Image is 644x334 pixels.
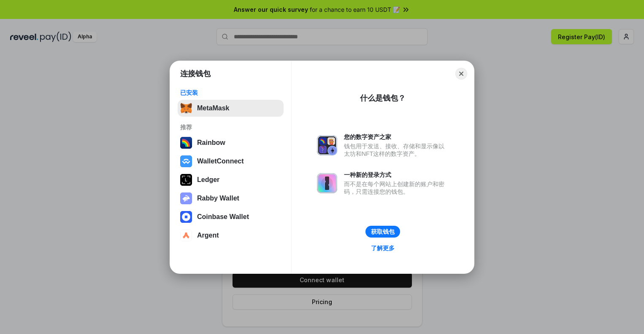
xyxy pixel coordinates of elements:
button: Rabby Wallet [178,190,284,207]
button: WalletConnect [178,153,284,170]
img: svg+xml,%3Csvg%20width%3D%2228%22%20height%3D%2228%22%20viewBox%3D%220%200%2028%2028%22%20fill%3D... [180,211,192,223]
button: Close [455,68,467,80]
div: 获取钱包 [371,228,395,235]
div: 而不是在每个网站上创建新的账户和密码，只需连接您的钱包。 [344,180,449,195]
img: svg+xml,%3Csvg%20width%3D%22120%22%20height%3D%22120%22%20viewBox%3D%220%200%20120%20120%22%20fil... [180,137,192,149]
h1: 连接钱包 [180,69,211,79]
img: svg+xml,%3Csvg%20xmlns%3D%22http%3A%2F%2Fwww.w3.org%2F2000%2Fsvg%22%20fill%3D%22none%22%20viewBox... [180,192,192,204]
img: svg+xml,%3Csvg%20width%3D%2228%22%20height%3D%2228%22%20viewBox%3D%220%200%2028%2028%22%20fill%3D... [180,155,192,167]
a: 了解更多 [366,243,400,254]
div: 推荐 [180,123,281,131]
div: 一种新的登录方式 [344,171,449,179]
div: 钱包用于发送、接收、存储和显示像以太坊和NFT这样的数字资产。 [344,142,449,158]
div: Rainbow [197,139,225,147]
button: Rainbow [178,134,284,151]
div: Ledger [197,176,219,184]
div: MetaMask [197,104,229,112]
img: svg+xml,%3Csvg%20xmlns%3D%22http%3A%2F%2Fwww.w3.org%2F2000%2Fsvg%22%20width%3D%2228%22%20height%3... [180,174,192,186]
button: 获取钱包 [365,226,400,238]
div: Coinbase Wallet [197,213,249,221]
button: Coinbase Wallet [178,208,284,225]
div: 您的数字资产之家 [344,133,449,141]
div: WalletConnect [197,158,244,165]
button: Ledger [178,171,284,188]
img: svg+xml,%3Csvg%20xmlns%3D%22http%3A%2F%2Fwww.w3.org%2F2000%2Fsvg%22%20fill%3D%22none%22%20viewBox... [317,173,337,193]
img: svg+xml,%3Csvg%20width%3D%2228%22%20height%3D%2228%22%20viewBox%3D%220%200%2028%2028%22%20fill%3D... [180,230,192,241]
div: Rabby Wallet [197,195,239,202]
button: MetaMask [178,100,284,117]
div: 什么是钱包？ [360,93,406,103]
button: Argent [178,227,284,244]
img: svg+xml,%3Csvg%20fill%3D%22none%22%20height%3D%2233%22%20viewBox%3D%220%200%2035%2033%22%20width%... [180,102,192,114]
div: Argent [197,232,219,239]
img: svg+xml,%3Csvg%20xmlns%3D%22http%3A%2F%2Fwww.w3.org%2F2000%2Fsvg%22%20fill%3D%22none%22%20viewBox... [317,135,337,155]
div: 了解更多 [371,244,395,252]
div: 已安装 [180,89,281,96]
